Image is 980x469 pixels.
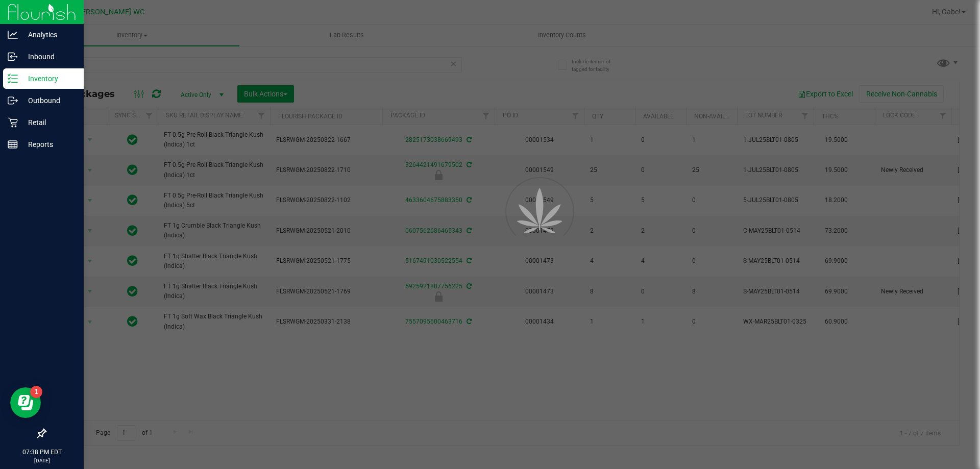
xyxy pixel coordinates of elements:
inline-svg: Retail [8,117,18,128]
iframe: Resource center [10,387,41,418]
p: Outbound [18,94,79,107]
inline-svg: Inbound [8,52,18,62]
p: Reports [18,138,79,151]
p: Inbound [18,51,79,63]
p: [DATE] [5,457,79,464]
p: Retail [18,116,79,129]
p: 07:38 PM EDT [5,448,79,457]
iframe: Resource center unread badge [30,386,42,398]
inline-svg: Inventory [8,73,18,84]
inline-svg: Reports [8,139,18,150]
inline-svg: Analytics [8,30,18,40]
p: Analytics [18,29,79,41]
p: Inventory [18,72,79,85]
inline-svg: Outbound [8,95,18,106]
